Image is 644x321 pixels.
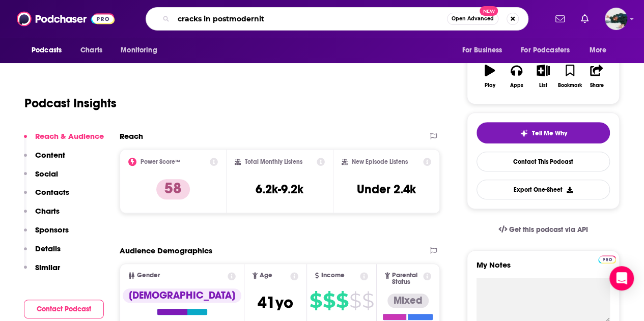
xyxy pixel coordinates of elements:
span: Podcasts [32,43,62,57]
button: Charts [24,206,60,225]
span: More [590,43,607,57]
span: Open Advanced [452,16,494,21]
span: $ [336,293,348,309]
button: tell me why sparkleTell Me Why [477,122,610,143]
label: My Notes [477,260,610,278]
input: Search podcasts, credits, & more... [174,11,447,27]
span: Monitoring [121,43,157,57]
div: Bookmark [558,82,582,89]
img: Podchaser - Follow, Share and Rate Podcasts [17,9,115,28]
button: Apps [503,58,529,95]
button: Social [24,169,58,188]
button: open menu [114,41,170,60]
button: open menu [24,41,75,60]
button: Details [24,244,61,262]
button: Contact Podcast [24,300,104,318]
div: Share [590,82,603,89]
img: Podchaser Pro [598,255,616,264]
button: open menu [514,41,584,60]
button: Reach & Audience [24,131,104,150]
p: Social [35,169,58,179]
span: $ [310,293,322,309]
p: Similar [35,262,60,272]
a: Show notifications dropdown [577,10,593,27]
h1: Podcast Insights [24,96,117,111]
span: Logged in as fsg.publicity [605,8,627,30]
img: tell me why sparkle [520,129,528,137]
button: open menu [455,41,515,60]
button: Open AdvancedNew [447,13,498,25]
p: 58 [156,179,190,199]
a: Pro website [598,254,616,264]
span: For Business [462,43,502,57]
button: Similar [24,262,60,281]
a: Show notifications dropdown [551,10,569,27]
h2: Power Score™ [141,158,180,165]
h2: Reach [120,131,143,141]
button: Play [477,58,503,95]
div: Open Intercom Messenger [609,266,634,290]
p: Details [35,244,61,253]
span: Parental Status [392,272,421,285]
div: Mixed [387,294,429,308]
p: Contacts [35,187,69,197]
a: Get this podcast via API [490,217,596,242]
h2: Total Monthly Listens [245,158,302,165]
p: Content [35,150,65,160]
span: Charts [80,43,102,57]
div: Search podcasts, credits, & more... [146,7,528,31]
div: [DEMOGRAPHIC_DATA] [123,288,241,303]
span: $ [323,293,335,309]
button: open menu [582,41,620,60]
h3: Under 2.4k [357,182,416,197]
button: List [530,58,556,95]
button: Bookmark [556,58,583,95]
p: Reach & Audience [35,131,104,141]
button: Content [24,150,65,169]
div: Play [485,82,495,89]
span: $ [362,293,374,309]
button: Share [583,58,610,95]
span: New [480,6,498,16]
h3: 6.2k-9.2k [256,182,303,197]
p: Charts [35,206,60,216]
h2: New Episode Listens [352,158,408,165]
span: 41 yo [258,293,293,312]
button: Contacts [24,187,69,206]
a: Contact This Podcast [477,152,610,171]
h2: Audience Demographics [120,246,212,255]
button: Show profile menu [605,8,627,30]
div: List [539,82,547,89]
button: Sponsors [24,225,69,244]
a: Charts [74,41,108,60]
span: For Podcasters [521,43,570,57]
span: Gender [137,272,160,279]
div: Apps [510,82,523,89]
span: Get this podcast via API [509,225,588,234]
img: User Profile [605,8,627,30]
span: Tell Me Why [532,129,567,137]
p: Sponsors [35,225,69,235]
span: $ [349,293,361,309]
button: Export One-Sheet [477,180,610,199]
span: Age [260,272,272,279]
span: Income [321,272,344,279]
